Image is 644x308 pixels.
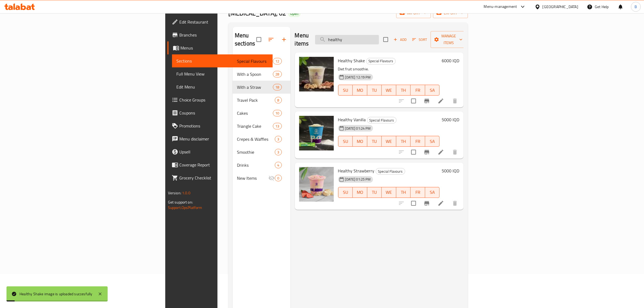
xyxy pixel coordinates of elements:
div: items [275,97,282,103]
h2: Menu items [295,31,309,48]
span: SU [341,86,351,94]
a: Menus [167,41,273,54]
span: Triangle Cake [237,123,273,129]
button: Branch-specific-item [420,197,433,210]
button: delete [448,146,461,159]
span: Promotions [179,123,269,129]
button: TU [367,187,382,198]
button: WE [382,136,396,147]
div: With a Spoon28 [233,68,290,81]
span: Sort [412,37,427,43]
p: Diet fruit smoothie. [338,66,440,73]
a: Choice Groups [167,93,273,106]
div: Drinks4 [233,159,290,172]
div: items [273,123,282,129]
span: 18 [273,85,281,90]
span: Select to update [408,146,419,158]
h6: 5000 IQD [442,167,459,175]
span: SA [427,86,438,94]
button: TH [396,187,411,198]
span: Healthy Shake [338,57,365,65]
span: Travel Pack [237,97,275,103]
span: 3 [275,150,281,155]
nav: Menu sections [233,53,290,187]
span: SA [427,188,438,196]
span: MO [355,137,365,145]
span: WE [384,137,394,145]
span: 1.0.0 [182,189,190,196]
span: Manage items [435,33,463,46]
span: 28 [273,72,281,77]
span: FR [413,188,423,196]
button: FR [411,187,425,198]
span: WE [384,86,394,94]
div: Smoothie3 [233,146,290,159]
span: 3 [275,137,281,142]
span: Add [393,37,407,43]
span: With a Spoon [237,71,273,77]
div: Healthy Shake image is uploaded succesfully [19,291,93,297]
span: Open [288,11,300,16]
div: Special Flavours12 [233,55,290,68]
div: New Items0 [233,172,290,185]
span: 10 [273,111,281,116]
span: Healthy Vanilla [338,116,366,124]
span: Get support on: [168,199,193,206]
span: import [401,10,427,17]
span: Upsell [179,149,269,155]
span: SU [341,137,351,145]
span: SA [427,137,438,145]
div: Open [288,11,300,17]
div: With a Straw [237,84,273,90]
h6: 5000 IQD [442,116,459,123]
div: Menu-management [484,4,517,10]
span: MO [355,188,365,196]
button: Branch-specific-item [420,146,433,159]
span: [DATE] 12:19 PM [343,75,373,80]
div: Crepes & Waffles3 [233,133,290,146]
span: [DATE] 01:25 PM [343,177,373,182]
div: items [273,58,282,64]
span: Special Flavours [237,58,273,64]
span: Crepes & Waffles [237,136,275,142]
span: Healthy Strawberry [338,167,375,175]
button: Add [391,35,409,44]
a: Edit menu item [438,200,444,207]
span: 0 [275,176,281,181]
a: Edit menu item [438,149,444,155]
span: Edit Menu [176,84,269,90]
span: Menus [180,45,269,51]
a: Edit menu item [438,98,444,104]
span: Cakes [237,110,273,116]
button: SA [425,187,440,198]
span: Smoothie [237,149,275,155]
span: Coupons [179,110,269,116]
button: TH [396,85,411,96]
button: SU [338,136,353,147]
img: Healthy Vanilla [299,116,334,150]
span: Choice Groups [179,97,269,103]
div: Special Flavours [367,117,397,123]
button: delete [448,94,461,107]
img: Healthy Shake [299,57,334,91]
span: New Items [237,175,268,181]
span: Special Flavours [376,168,405,175]
h6: 6000 IQD [442,57,459,64]
div: With a Straw18 [233,81,290,94]
button: TU [367,85,382,96]
a: Sections [172,54,273,67]
div: Special Flavours [366,58,396,64]
span: Add item [391,35,409,44]
span: FR [413,137,423,145]
span: Drinks [237,162,275,168]
span: 13 [273,124,281,129]
input: search [315,35,379,44]
span: TH [398,188,409,196]
span: TH [398,86,409,94]
div: Triangle Cake13 [233,120,290,133]
button: SA [425,85,440,96]
button: MO [353,136,367,147]
div: items [275,149,282,155]
div: items [273,84,282,90]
